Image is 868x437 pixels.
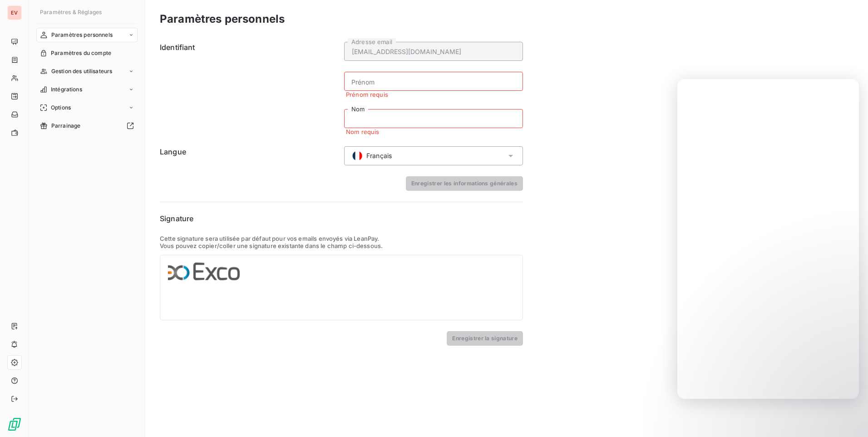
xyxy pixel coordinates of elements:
iframe: Intercom live chat [837,406,859,428]
a: Paramètres du compte [36,46,138,60]
h6: Identifiant [160,42,339,135]
h6: Langue [160,146,339,165]
input: placeholder [344,72,523,91]
span: Options [51,104,71,112]
p: Cette signature sera utilisée par défaut pour vos emails envoyés via LeanPay. [160,235,523,242]
span: Nom requis [346,128,380,135]
a: Parrainage [36,119,138,133]
span: Intégrations [51,85,82,94]
p: Vous pouvez copier/coller une signature existante dans le champ ci-dessous. [160,242,523,249]
iframe: Intercom live chat [677,79,859,399]
input: placeholder [344,42,523,61]
h3: Paramètres personnels [160,11,285,27]
img: Logo LeanPay [7,417,22,432]
span: Français [366,151,392,160]
span: Paramètres personnels [51,31,113,39]
h6: Signature [160,213,523,224]
span: Gestion des utilisateurs [51,67,113,75]
span: Parrainage [51,122,81,130]
div: EV [7,5,22,20]
button: Enregistrer la signature [447,331,523,346]
span: Paramètres & Réglages [40,9,102,15]
span: Paramètres du compte [51,49,111,57]
button: Enregistrer les informations générales [406,176,523,191]
input: placeholder [344,109,523,128]
span: Prénom requis [346,91,388,98]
